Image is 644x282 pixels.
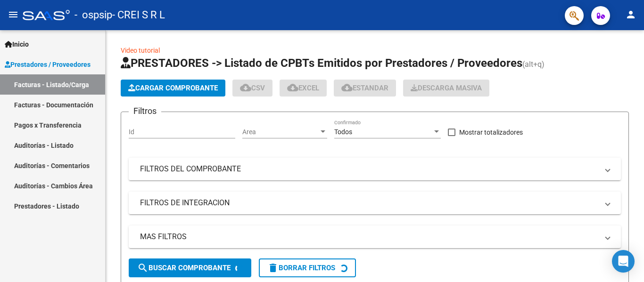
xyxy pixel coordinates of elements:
[137,262,149,274] mat-icon: search
[232,80,272,97] button: CSV
[459,127,523,138] span: Mostrar totalizadores
[287,84,319,92] span: EXCEL
[5,39,29,49] span: Inicio
[411,84,482,92] span: Descarga Masiva
[121,80,225,97] button: Cargar Comprobante
[140,198,598,208] mat-panel-title: FILTROS DE INTEGRACION
[137,264,231,272] span: Buscar Comprobante
[334,80,396,97] button: Estandar
[242,128,319,136] span: Area
[121,56,522,70] span: PRESTADORES -> Listado de CPBTs Emitidos por Prestadores / Proveedores
[267,262,279,274] mat-icon: delete
[129,158,621,180] mat-expansion-panel-header: FILTROS DEL COMPROBANTE
[267,264,335,272] span: Borrar Filtros
[403,80,489,97] button: Descarga Masiva
[287,82,298,93] mat-icon: cloud_download
[403,80,489,97] app-download-masive: Descarga masiva de comprobantes (adjuntos)
[341,84,388,92] span: Estandar
[112,5,165,25] span: - CREI S R L
[129,258,251,277] button: Buscar Comprobante
[129,226,621,248] mat-expansion-panel-header: MAS FILTROS
[129,105,161,118] h3: Filtros
[129,192,621,214] mat-expansion-panel-header: FILTROS DE INTEGRACION
[240,84,265,92] span: CSV
[140,164,598,174] mat-panel-title: FILTROS DEL COMPROBANTE
[74,5,112,25] span: - ospsip
[259,258,356,277] button: Borrar Filtros
[140,232,598,242] mat-panel-title: MAS FILTROS
[8,9,19,20] mat-icon: menu
[612,250,635,273] div: Open Intercom Messenger
[121,47,160,54] a: Video tutorial
[128,84,218,92] span: Cargar Comprobante
[5,59,91,70] span: Prestadores / Proveedores
[240,82,251,93] mat-icon: cloud_download
[334,128,352,136] span: Todos
[341,82,353,93] mat-icon: cloud_download
[625,9,636,20] mat-icon: person
[522,60,545,69] span: (alt+q)
[280,80,327,97] button: EXCEL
